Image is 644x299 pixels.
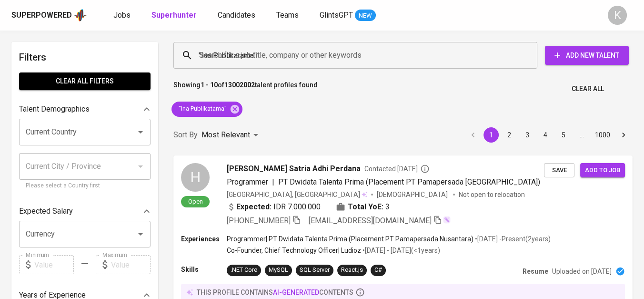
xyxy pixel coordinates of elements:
[19,100,151,119] div: Talent Demographics
[184,197,207,206] span: Open
[443,216,451,224] img: magic_wand.svg
[201,126,262,144] div: Most Relevant
[151,10,199,21] a: Superhunter
[201,81,218,89] b: 1 - 10
[483,127,499,143] button: page 1
[236,201,272,213] b: Expected:
[11,8,87,22] a: Superpoweredapp logo
[111,255,151,274] input: Value
[278,177,540,186] span: PT Dwidata Talenta Prima (Placement PT Pamapersada [GEOGRAPHIC_DATA])
[300,266,330,275] div: SQL Server
[556,127,571,143] button: Go to page 5
[218,10,257,21] a: Candidates
[227,177,268,186] span: Programmer
[552,267,612,276] p: Uploaded on [DATE]
[227,216,291,225] span: [PHONE_NUMBER]
[231,266,257,275] div: .NET Core
[544,163,574,178] button: Save
[134,227,147,241] button: Open
[181,234,227,244] p: Experiences
[545,46,629,65] button: Add New Talent
[269,266,288,275] div: MySQL
[151,10,197,20] b: Superhunter
[459,190,525,199] p: Not open to relocation
[523,267,548,276] p: Resume
[364,164,430,174] span: Contacted [DATE]
[181,265,227,274] p: Skills
[11,10,72,21] div: Superpowered
[19,50,151,65] h6: Filters
[173,129,198,141] p: Sort By
[520,127,535,143] button: Go to page 3
[113,10,132,21] a: Jobs
[348,201,383,213] b: Total YoE:
[227,234,473,244] p: Programmer | PT Dwidata Talenta Prima (Placement PT Pamapersada Nusantara)
[616,127,631,143] button: Go to next page
[181,163,210,192] div: H
[227,201,321,213] div: IDR 7.000.000
[502,127,517,143] button: Go to page 2
[464,127,633,143] nav: pagination navigation
[218,10,255,20] span: Candidates
[227,163,361,175] span: [PERSON_NAME] Satria Adhi Perdana
[197,288,353,297] p: this profile contains contents
[320,10,376,21] a: GlintsGPT NEW
[473,234,551,244] p: • [DATE] - Present ( 2 years )
[19,206,73,217] p: Expected Salary
[19,202,151,221] div: Expected Salary
[574,130,589,140] div: …
[341,266,363,275] div: React.js
[134,125,147,139] button: Open
[553,50,621,62] span: Add New Talent
[585,165,620,176] span: Add to job
[592,127,613,143] button: Go to page 1000
[26,181,144,191] p: Please select a Country first
[273,289,319,296] span: AI-generated
[74,8,87,22] img: app logo
[201,129,250,141] p: Most Relevant
[572,83,604,95] span: Clear All
[113,10,131,20] span: Jobs
[171,102,242,117] div: "Ina Publikatama"
[276,10,299,20] span: Teams
[420,164,430,174] svg: By Batam recruiter
[19,103,90,115] p: Talent Demographics
[355,11,376,21] span: NEW
[361,246,440,255] p: • [DATE] - [DATE] ( <1 years )
[320,10,353,20] span: GlintsGPT
[608,6,627,25] div: K
[309,216,432,225] span: [EMAIL_ADDRESS][DOMAIN_NAME]
[227,246,361,255] p: Co-Founder, Chief Technology Officer | Ludioz
[224,81,255,89] b: 13002002
[171,104,232,113] span: "Ina Publikatama"
[385,201,390,213] span: 3
[272,176,274,188] span: |
[568,80,608,98] button: Clear All
[227,190,367,199] div: [GEOGRAPHIC_DATA], [GEOGRAPHIC_DATA]
[19,72,151,90] button: Clear All filters
[173,80,318,98] p: Showing of talent profiles found
[374,266,382,275] div: C#
[34,255,74,274] input: Value
[276,10,301,21] a: Teams
[377,190,449,199] span: [DEMOGRAPHIC_DATA]
[549,165,570,176] span: Save
[580,163,625,178] button: Add to job
[538,127,553,143] button: Go to page 4
[27,75,143,87] span: Clear All filters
